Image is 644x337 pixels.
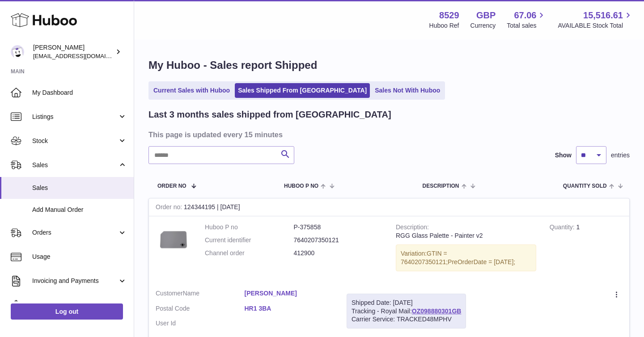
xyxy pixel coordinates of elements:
a: Sales Shipped From [GEOGRAPHIC_DATA] [235,83,370,98]
strong: Quantity [550,223,576,233]
span: Description [422,183,459,189]
span: Order No [157,183,186,189]
strong: Order no [156,203,184,213]
div: Tracking - Royal Mail: [347,294,466,329]
dd: 7640207350121 [294,236,383,244]
dt: Huboo P no [205,223,294,232]
div: [PERSON_NAME] [33,43,114,60]
h2: Last 3 months sales shipped from [GEOGRAPHIC_DATA] [148,109,391,121]
h1: My Huboo - Sales report Shipped [148,58,630,72]
span: PreOrderDate = [DATE]; [448,258,515,265]
span: 15,516.61 [583,9,623,21]
a: 15,516.61 AVAILABLE Stock Total [558,9,633,30]
img: Glass-palette-Painter-2-stand-alone-1.jpg [156,223,191,259]
div: Huboo Ref [429,21,459,30]
dt: Current identifier [205,236,294,244]
strong: Description [396,223,429,233]
a: Sales Not With Huboo [372,83,443,98]
div: RGG Glass Palette - Painter v2 [396,232,536,240]
dt: User Id [156,319,245,328]
span: Invoicing and Payments [32,277,118,285]
span: Quantity Sold [563,183,607,189]
span: entries [611,151,630,160]
div: Shipped Date: [DATE] [352,299,461,307]
span: Customer [156,290,183,297]
span: Orders [32,228,118,237]
div: Variation: [396,244,536,271]
span: GTIN = 7640207350121; [401,250,448,265]
span: Stock [32,137,118,145]
span: Sales [32,184,127,192]
a: 67.06 Total sales [507,9,547,30]
dt: Name [156,289,245,300]
a: Current Sales with Huboo [150,83,233,98]
span: 67.06 [514,9,536,21]
span: [EMAIL_ADDRESS][DOMAIN_NAME] [33,52,131,59]
div: 124344195 | [DATE] [149,198,629,216]
dd: 412900 [294,249,383,257]
a: Log out [11,303,123,320]
span: My Dashboard [32,88,127,97]
a: OZ098880301GB [412,308,462,315]
dt: Channel order [205,249,294,257]
dt: Postal Code [156,304,245,315]
a: [PERSON_NAME] [245,289,334,298]
span: Total sales [507,21,547,30]
label: Show [555,151,572,160]
span: Sales [32,161,118,169]
span: AVAILABLE Stock Total [558,21,633,30]
span: Listings [32,113,118,121]
div: Currency [470,21,496,30]
div: Carrier Service: TRACKED48MPHV [352,315,461,324]
span: Add Manual Order [32,206,127,214]
span: Huboo P no [284,183,318,189]
span: Usage [32,253,127,261]
strong: 8529 [439,9,459,21]
h3: This page is updated every 15 minutes [148,130,627,139]
strong: GBP [476,9,496,21]
span: Cases [32,301,127,309]
td: 1 [543,216,629,282]
dd: P-375858 [294,223,383,232]
a: HR1 3BA [245,304,334,313]
img: admin@redgrass.ch [11,45,24,59]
